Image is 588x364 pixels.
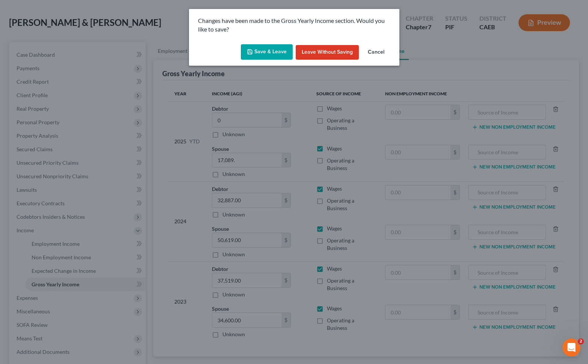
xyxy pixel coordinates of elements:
iframe: Intercom live chat [562,338,580,356]
p: Changes have been made to the Gross Yearly Income section. Would you like to save? [198,17,390,34]
button: Save & Leave [241,44,293,60]
button: Leave without Saving [296,45,359,60]
button: Cancel [362,45,390,60]
span: 2 [578,338,584,344]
